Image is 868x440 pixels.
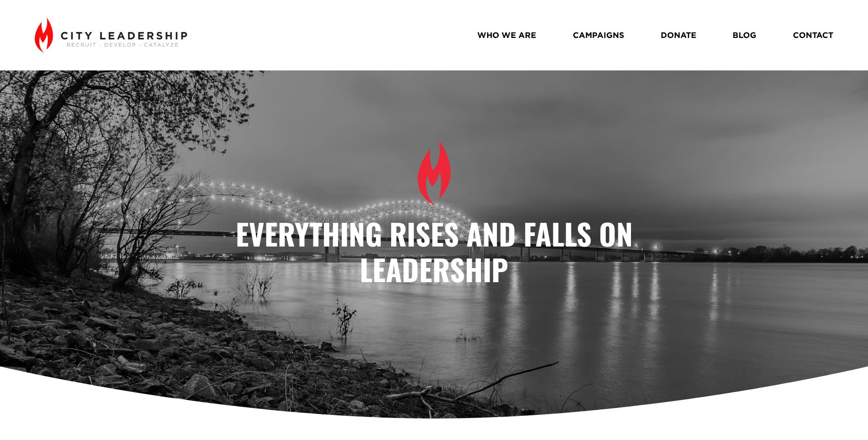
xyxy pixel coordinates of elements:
[573,27,624,43] a: CAMPAIGNS
[733,27,756,43] a: BLOG
[236,212,640,291] strong: Everything Rises and Falls on Leadership
[793,27,833,43] a: CONTACT
[661,27,696,43] a: DONATE
[477,27,536,43] a: WHO WE ARE
[35,17,187,53] img: City Leadership - Recruit. Develop. Catalyze.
